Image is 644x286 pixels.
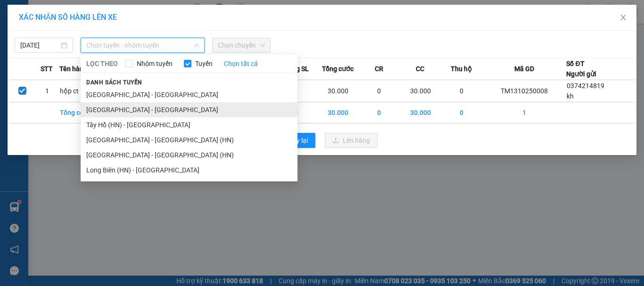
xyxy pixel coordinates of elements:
[441,102,482,123] td: 0
[375,64,383,74] span: CR
[359,102,400,123] td: 0
[317,102,358,123] td: 30.000
[482,80,566,102] td: TM1310250008
[59,80,100,102] td: hộp ct
[81,102,297,117] li: [GEOGRAPHIC_DATA] - [GEOGRAPHIC_DATA]
[81,117,297,132] li: Tây Hồ (HN) - [GEOGRAPHIC_DATA]
[9,15,54,59] img: logo
[400,102,441,123] td: 30.000
[101,40,163,47] strong: Hotline : 0889 23 23 23
[441,80,482,102] td: 0
[482,102,566,123] td: 1
[90,49,173,57] strong: : [DOMAIN_NAME]
[90,50,112,57] span: Website
[325,133,378,148] button: uploadLên hàng
[86,38,199,52] span: Chọn tuyến - nhóm tuyến
[567,92,574,100] span: kh
[194,42,199,48] span: down
[41,64,53,74] span: STT
[514,64,534,74] span: Mã GD
[68,16,196,26] strong: CÔNG TY TNHH VĨNH QUANG
[400,80,441,102] td: 30.000
[59,64,87,74] span: Tên hàng
[19,13,117,22] span: XÁC NHẬN SỐ HÀNG LÊN XE
[133,58,176,69] span: Nhóm tuyến
[416,64,424,74] span: CC
[191,58,216,69] span: Tuyến
[224,58,258,69] a: Chọn tất cả
[81,78,148,87] span: Danh sách tuyến
[86,58,118,69] span: LỌC THEO
[81,87,297,102] li: [GEOGRAPHIC_DATA] - [GEOGRAPHIC_DATA]
[81,163,297,178] li: Long Biên (HN) - [GEOGRAPHIC_DATA]
[81,147,297,163] li: [GEOGRAPHIC_DATA] - [GEOGRAPHIC_DATA] (HN)
[566,58,596,79] div: Số ĐT Người gửi
[81,132,297,147] li: [GEOGRAPHIC_DATA] - [GEOGRAPHIC_DATA] (HN)
[59,102,100,123] td: Tổng cộng
[34,80,59,102] td: 1
[322,64,354,74] span: Tổng cước
[619,14,627,21] span: close
[94,28,170,38] strong: PHIẾU GỬI HÀNG
[567,82,604,90] span: 0374214819
[20,40,59,50] input: 13/10/2025
[610,5,636,31] button: Close
[451,64,472,74] span: Thu hộ
[359,80,400,102] td: 0
[317,80,358,102] td: 30.000
[218,38,265,52] span: Chọn chuyến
